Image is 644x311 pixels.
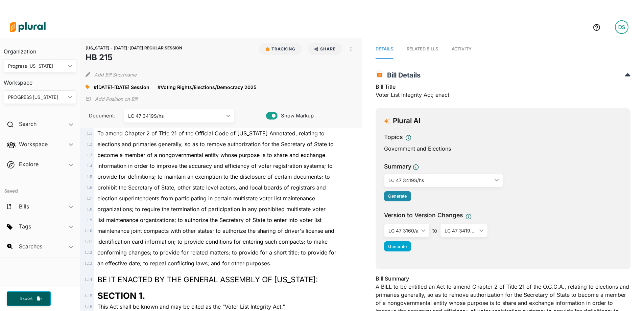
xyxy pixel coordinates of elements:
strong: SECTION 1. [97,290,145,301]
h1: HB 215 [86,51,182,64]
h2: Workspace [19,140,48,148]
span: This Act shall be known and may be cited as the "Voter List Integrity Act." [97,303,285,310]
div: Add tags [86,82,90,92]
span: organizations; to require the termination of participation in any prohibited multistate voter [97,206,326,213]
h2: Explore [19,160,39,168]
span: Document: [86,112,116,119]
button: Share [308,43,342,55]
span: [US_STATE] - [DATE]-[DATE] REGULAR SESSION [86,45,182,50]
span: 1 . 15 [85,293,92,298]
h3: Organization [4,42,76,57]
a: #Voting Rights/Elections/Democracy 2025 [158,84,257,91]
div: Government and Elections [384,145,622,153]
h3: Plural AI [393,117,421,125]
span: 1 . 13 [85,261,92,266]
a: Details [376,40,393,59]
span: become a member of a nongovernmental entity whose purpose is to share and exchange [97,152,325,158]
button: Export [7,291,51,306]
span: maintenance joint compacts with other states; to authorize the sharing of driver's license and [97,227,334,234]
span: election superintendents from participating in certain multistate voter list maintenance [97,195,315,202]
div: LC 47 3160/a [388,227,419,234]
a: #[DATE]-[DATE] Session [94,84,149,91]
h3: Bill Title [376,83,630,91]
h3: Workspace [4,73,76,88]
span: list maintenance organizations; to authorize the Secretary of State to enter into voter list [97,217,321,223]
div: LC 47 3419S/hs [388,177,492,184]
span: 1 . 2 [87,142,92,147]
button: Tracking [259,43,302,55]
button: Share [305,43,345,55]
span: Version to Version Changes [384,211,463,220]
span: prohibit the Secretary of State, other state level actors, and local boards of registrars and [97,184,326,191]
span: To amend Chapter 2 of Title 21 of the Official Code of [US_STATE] Annotated, relating to [97,130,325,137]
span: 1 . 11 [85,239,92,244]
span: Details [376,46,393,51]
button: Generate [384,191,411,201]
div: DS [615,20,628,34]
span: 1 . 10 [85,228,92,233]
span: 1 . 1 [87,131,92,136]
span: an effective date; to repeal conflicting laws; and for other purposes. [97,260,271,267]
span: 1 . 7 [87,196,92,201]
h2: Tags [19,223,31,230]
a: Activity [452,40,472,59]
h3: Summary [384,162,411,171]
span: 1 . 6 [87,185,92,190]
span: 1 . 9 [87,218,92,222]
div: Voter List Integrity Act; enact [376,83,630,103]
span: conforming changes; to provide for related matters; to provide for a short title; to provide for [97,249,336,256]
span: Export [16,296,37,302]
span: Generate [388,194,407,199]
span: information in order to improve the accuracy and efficiency of voter registration systems; to [97,162,333,169]
span: identification card information; to provide conditions for entering such compacts; to make [97,238,328,245]
span: 1 . 8 [87,207,92,212]
span: BE IT ENACTED BY THE GENERAL ASSEMBLY OF [US_STATE]: [97,275,318,284]
h2: Bills [19,203,29,210]
div: PROGRESS [US_STATE] [8,94,65,101]
h3: Topics [384,133,403,141]
span: Bill Details [384,71,421,79]
div: Progress [US_STATE] [8,63,65,70]
span: Activity [452,46,472,51]
h2: Searches [19,243,42,250]
span: 1 . 4 [87,163,92,168]
h4: Saved [0,179,80,196]
img: Logo for Plural [4,15,51,39]
span: 1 . 3 [87,153,92,157]
div: Add Position Statement [86,94,137,104]
button: Generate [384,241,411,251]
button: Add Bill Shortname [94,69,137,80]
div: LC 47 3419S/hs [445,227,477,234]
h2: Search [19,120,37,128]
span: provide for definitions; to maintain an exemption to the disclosure of certain documents; to [97,173,330,180]
span: 1 . 16 [85,304,92,309]
p: Add Position on Bill [95,96,137,103]
div: LC 47 3419S/hs [128,112,224,119]
span: 1 . 12 [85,250,92,255]
div: RELATED BILLS [407,46,438,52]
span: Generate [388,244,407,249]
a: DS [610,18,634,37]
span: #Voting Rights/Elections/Democracy 2025 [158,84,257,90]
span: 1 . 14 [85,277,92,282]
span: 1 . 5 [87,174,92,179]
a: RELATED BILLS [407,40,438,59]
iframe: Intercom live chat [621,288,637,304]
span: elections and primaries generally, so as to remove authorization for the Secretary of State to [97,141,334,148]
span: Show Markup [278,112,314,119]
h3: Bill Summary [376,274,630,283]
span: #[DATE]-[DATE] Session [94,84,149,90]
span: to [430,226,440,235]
